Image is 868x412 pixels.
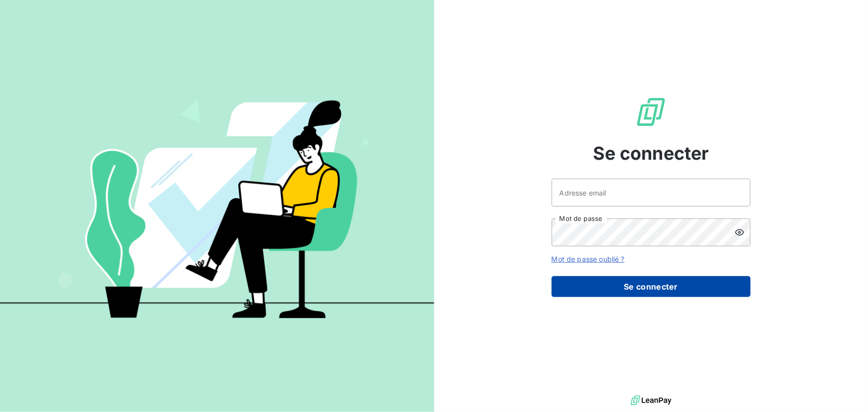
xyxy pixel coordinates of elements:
[631,393,672,408] img: logo
[552,179,751,206] input: placeholder
[635,96,667,128] img: Logo LeanPay
[552,255,625,263] a: Mot de passe oublié ?
[552,276,751,297] button: Se connecter
[593,140,709,167] span: Se connecter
